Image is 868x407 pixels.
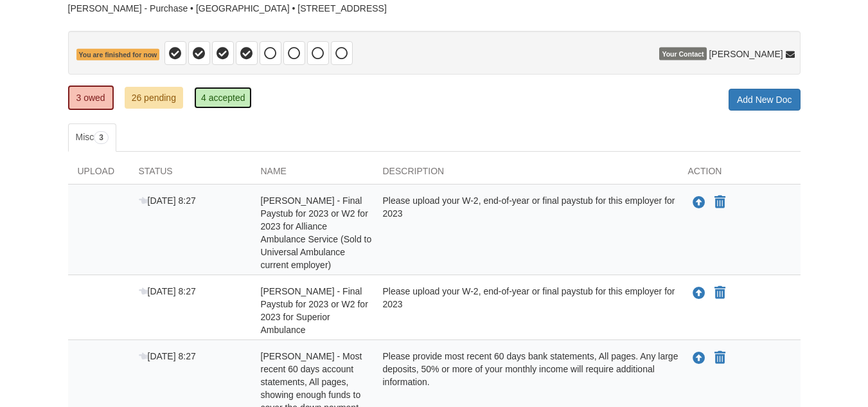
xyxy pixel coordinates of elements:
[691,194,707,211] button: Upload William Jackson - Final Paystub for 2023 or W2 for 2023 for Alliance Ambulance Service (So...
[139,351,196,361] span: [DATE] 8:27
[729,89,801,111] a: Add New Doc
[68,3,801,14] div: [PERSON_NAME] - Purchase • [GEOGRAPHIC_DATA] • [STREET_ADDRESS]
[139,286,196,296] span: [DATE] 8:27
[659,48,706,60] span: Your Contact
[125,87,183,109] a: 26 pending
[94,131,109,144] span: 3
[76,49,160,61] span: You are finished for now
[261,286,368,335] span: [PERSON_NAME] - Final Paystub for 2023 or W2 for 2023 for Superior Ambulance
[129,165,251,184] div: Status
[678,165,801,184] div: Action
[373,285,678,336] div: Please upload your W-2, end-of-year or final paystub for this employer for 2023
[713,350,727,366] button: Declare William Jackson - Most recent 60 days account statements, All pages, showing enough funds...
[691,285,707,302] button: Upload William Jackson - Final Paystub for 2023 or W2 for 2023 for Superior Ambulance
[68,86,114,110] a: 3 owed
[373,165,678,184] div: Description
[373,194,678,271] div: Please upload your W-2, end-of-year or final paystub for this employer for 2023
[139,195,196,206] span: [DATE] 8:27
[68,123,116,152] a: Misc
[261,195,372,270] span: [PERSON_NAME] - Final Paystub for 2023 or W2 for 2023 for Alliance Ambulance Service (Sold to Uni...
[194,87,252,109] a: 4 accepted
[68,165,129,184] div: Upload
[251,165,373,184] div: Name
[713,285,727,301] button: Declare William Jackson - Final Paystub for 2023 or W2 for 2023 for Superior Ambulance not applic...
[709,48,783,60] span: [PERSON_NAME]
[713,195,727,210] button: Declare William Jackson - Final Paystub for 2023 or W2 for 2023 for Alliance Ambulance Service (S...
[691,350,707,366] button: Upload William Jackson - Most recent 60 days account statements, All pages, showing enough funds ...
